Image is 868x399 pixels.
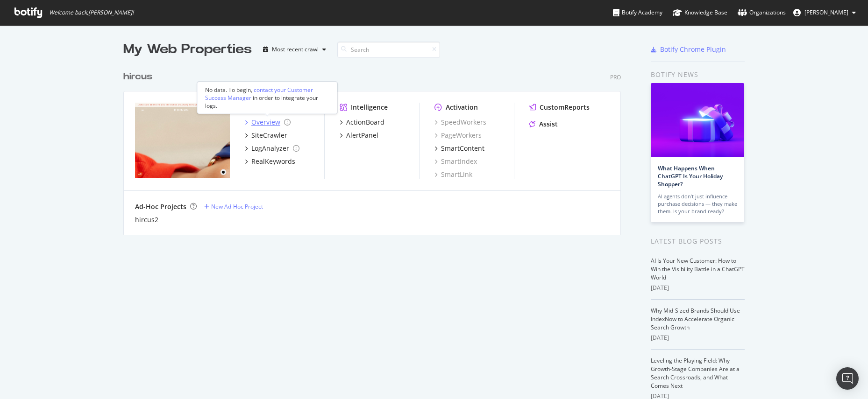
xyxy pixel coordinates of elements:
[259,42,330,57] button: Most recent crawl
[245,157,295,166] a: RealKeywords
[804,8,848,16] span: Louis Bataille
[245,144,299,153] a: LogAnalyzer
[346,131,378,140] div: AlertPanel
[123,40,252,59] div: My Web Properties
[135,202,186,211] div: Ad-Hoc Projects
[434,170,472,179] a: SmartLink
[351,103,388,112] div: Intelligence
[251,131,287,140] div: SiteCrawler
[340,131,378,140] a: AlertPanel
[204,203,263,210] a: New Ad-Hoc Project
[123,59,628,235] div: grid
[135,215,158,224] a: hircus2
[434,144,484,153] a: SmartContent
[251,118,280,127] div: Overview
[434,118,486,127] a: SpeedWorkers
[211,203,263,210] div: New Ad-Hoc Project
[651,307,740,331] a: Why Mid-Sized Brands Should Use IndexNow to Accelerate Organic Search Growth
[660,45,726,54] div: Botify Chrome Plugin
[651,70,745,80] div: Botify news
[786,5,863,20] button: [PERSON_NAME]
[123,70,156,84] a: hircus
[346,118,384,127] div: ActionBoard
[135,103,230,178] img: hircus.fr
[651,83,744,157] img: What Happens When ChatGPT Is Your Holiday Shopper?
[245,131,287,140] a: SiteCrawler
[658,193,737,215] div: AI agents don’t just influence purchase decisions — they make them. Is your brand ready?
[434,157,477,166] a: SmartIndex
[651,257,745,281] a: AI Is Your New Customer: How to Win the Visibility Battle in a ChatGPT World
[340,118,384,127] a: ActionBoard
[337,42,440,58] input: Search
[613,8,662,17] div: Botify Academy
[529,119,558,129] a: Assist
[673,8,727,17] div: Knowledge Base
[651,334,745,342] div: [DATE]
[651,357,740,390] a: Leveling the Playing Field: Why Growth-Stage Companies Are at a Search Crossroads, and What Comes...
[539,119,558,129] div: Assist
[205,86,329,110] div: No data. To begin, in order to integrate your logs.
[123,70,152,84] div: hircus
[651,284,745,292] div: [DATE]
[251,144,289,153] div: LogAnalyzer
[610,73,621,81] div: Pro
[272,47,319,52] div: Most recent crawl
[49,9,134,16] span: Welcome back, [PERSON_NAME] !
[446,103,478,112] div: Activation
[540,103,590,112] div: CustomReports
[836,367,859,390] div: Open Intercom Messenger
[251,157,295,166] div: RealKeywords
[205,86,313,102] div: contact your Customer Success Manager
[651,45,726,54] a: Botify Chrome Plugin
[658,164,723,188] a: What Happens When ChatGPT Is Your Holiday Shopper?
[529,103,590,112] a: CustomReports
[245,118,291,127] a: Overview
[434,131,482,140] a: PageWorkers
[651,236,745,246] div: Latest Blog Posts
[738,8,786,17] div: Organizations
[441,144,484,153] div: SmartContent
